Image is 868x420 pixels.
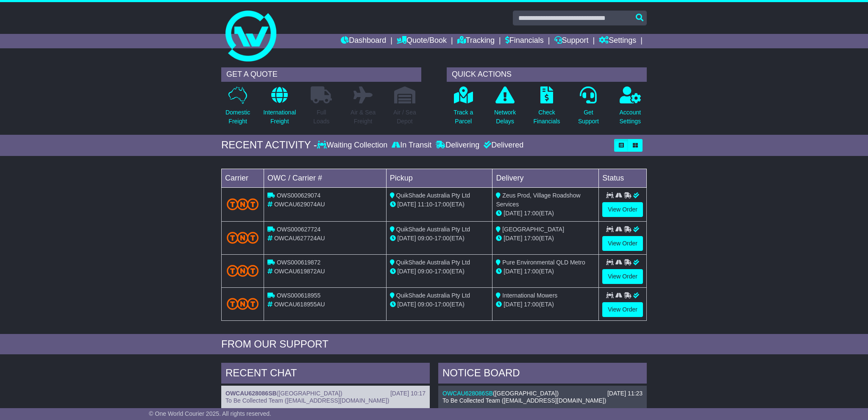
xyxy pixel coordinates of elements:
span: 17:00 [434,268,449,275]
span: 17:00 [524,301,539,308]
p: Check Financials [534,108,560,126]
div: FROM OUR SUPPORT [221,338,647,350]
a: View Order [602,236,643,251]
a: Dashboard [341,34,386,48]
p: Air / Sea Depot [393,108,416,126]
p: Domestic Freight [225,108,250,126]
img: TNT_Domestic.png [227,265,259,276]
div: GET A QUOTE [221,67,421,82]
span: To Be Collected Team ([EMAIL_ADDRESS][DOMAIN_NAME]) [442,397,606,404]
span: 11:10 [418,201,433,208]
a: Quote/Book [397,34,447,48]
a: OWCAU628086SB [225,390,277,397]
p: Track a Parcel [453,108,473,126]
div: ( ) [442,390,643,397]
a: InternationalFreight [263,86,296,131]
span: [DATE] [504,235,522,242]
p: Full Loads [311,108,332,126]
div: [DATE] 11:23 [607,390,643,397]
span: [GEOGRAPHIC_DATA] [278,390,340,397]
div: ( ) [225,390,426,397]
span: QuikShade Australia Pty Ltd [396,292,470,299]
p: Get Support [578,108,599,126]
div: - (ETA) [390,200,489,209]
span: [DATE] [398,235,416,242]
span: OWCAU618955AU [274,301,325,308]
div: - (ETA) [390,300,489,309]
span: Zeus Prod, Village Roadshow Services [496,192,580,208]
span: [DATE] [504,301,522,308]
span: International Mowers [502,292,557,299]
span: To Be Collected Team ([EMAIL_ADDRESS][DOMAIN_NAME]) [225,397,389,404]
a: GetSupport [578,86,599,131]
a: View Order [602,302,643,317]
a: View Order [602,202,643,217]
a: DomesticFreight [225,86,250,131]
div: Delivering [434,141,481,150]
td: Delivery [492,169,599,187]
img: TNT_Domestic.png [227,298,259,309]
td: Carrier [222,169,264,187]
span: © One World Courier 2025. All rights reserved. [149,410,271,417]
span: 17:00 [524,268,539,275]
span: 09:00 [418,235,433,242]
p: International Freight [263,108,296,126]
span: OWS000619872 [277,259,321,266]
img: TNT_Domestic.png [227,232,259,243]
a: AccountSettings [619,86,642,131]
span: OWS000629074 [277,192,321,199]
a: NetworkDelays [494,86,516,131]
span: [GEOGRAPHIC_DATA] [495,390,557,397]
a: Settings [599,34,636,48]
div: Waiting Collection [317,141,389,150]
span: OWCAU619872AU [274,268,325,275]
span: OWCAU627724AU [274,235,325,242]
a: Track aParcel [453,86,473,131]
div: - (ETA) [390,267,489,276]
span: OWS000627724 [277,226,321,233]
a: View Order [602,269,643,284]
img: TNT_Domestic.png [227,198,259,210]
span: QuikShade Australia Pty Ltd [396,192,470,199]
div: [DATE] 10:17 [390,390,426,397]
div: RECENT CHAT [221,363,430,386]
td: OWC / Carrier # [264,169,387,187]
div: RECENT ACTIVITY - [221,139,317,151]
p: Network Delays [494,108,516,126]
span: OWS000618955 [277,292,321,299]
a: OWCAU628086SB [442,390,493,397]
span: 09:00 [418,268,433,275]
div: (ETA) [496,267,595,276]
span: 17:00 [434,235,449,242]
span: 17:00 [524,235,539,242]
div: In Transit [389,141,434,150]
span: [GEOGRAPHIC_DATA] [502,226,564,233]
div: (ETA) [496,209,595,218]
span: 17:00 [434,201,449,208]
a: Support [554,34,589,48]
div: (ETA) [496,300,595,309]
div: QUICK ACTIONS [447,67,647,82]
a: Tracking [457,34,495,48]
div: NOTICE BOARD [438,363,647,386]
a: Financials [505,34,544,48]
span: 17:00 [434,301,449,308]
span: [DATE] [398,201,416,208]
span: [DATE] [398,301,416,308]
td: Status [599,169,647,187]
span: OWCAU629074AU [274,201,325,208]
span: QuikShade Australia Pty Ltd [396,259,470,266]
a: CheckFinancials [533,86,561,131]
span: [DATE] [504,268,522,275]
p: Account Settings [620,108,641,126]
span: 09:00 [418,301,433,308]
div: Delivered [481,141,523,150]
p: Air & Sea Freight [351,108,376,126]
div: (ETA) [496,234,595,243]
div: - (ETA) [390,234,489,243]
span: QuikShade Australia Pty Ltd [396,226,470,233]
span: 17:00 [524,210,539,217]
td: Pickup [386,169,492,187]
span: [DATE] [398,268,416,275]
span: [DATE] [504,210,522,217]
